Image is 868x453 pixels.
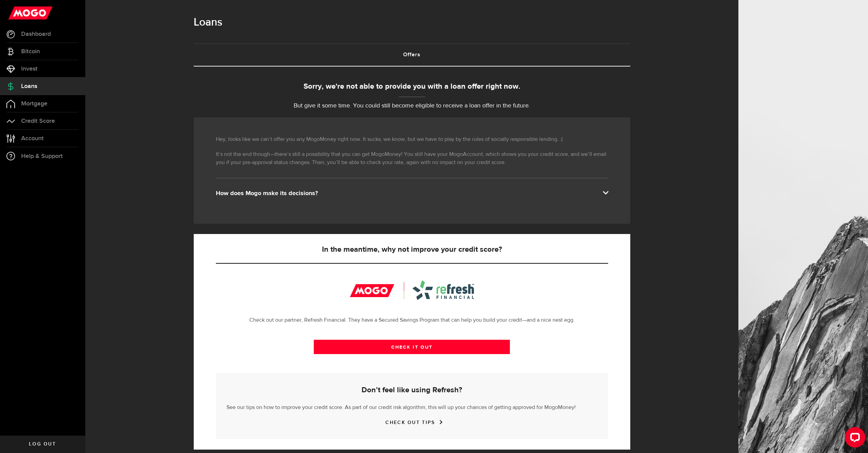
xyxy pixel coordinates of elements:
div: How does Mogo make its decisions? [216,189,608,198]
span: Dashboard [21,31,51,37]
p: Check out our partner, Refresh Financial. They have a Secured Savings Program that can help you b... [216,316,608,324]
span: Help & Support [21,153,63,159]
iframe: LiveChat chat widget [839,424,868,453]
a: Offers [194,44,630,66]
span: Loans [21,83,37,89]
p: Hey, looks like we can’t offer you any MogoMoney right now. It sucks, we know, but we have to pla... [216,135,608,144]
ul: Tabs Navigation [194,43,630,67]
a: CHECK IT OUT [314,340,510,354]
span: Account [21,135,44,142]
p: See our tips on how to improve your credit score. As part of our credit risk algorithm, this will... [226,402,598,412]
span: Invest [21,66,38,72]
div: Sorry, we're not able to provide you with a loan offer right now. [194,81,630,92]
h5: In the meantime, why not improve your credit score? [216,246,608,254]
span: Credit Score [21,118,55,124]
h1: Loans [194,14,630,31]
p: But give it some time. You could still become eligible to receive a loan offer in the future. [194,101,630,111]
span: Log out [29,442,56,447]
a: CHECK OUT TIPS [385,420,438,425]
h5: Don’t feel like using Refresh? [226,386,598,394]
span: Mortgage [21,101,47,107]
span: Bitcoin [21,48,40,55]
p: It’s not the end though—there’s still a possibility that you can get MogoMoney! You still have yo... [216,150,608,167]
